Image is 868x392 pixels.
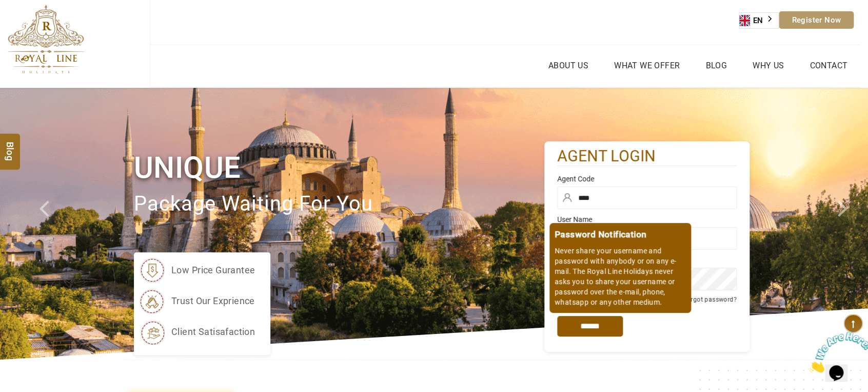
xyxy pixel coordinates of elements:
[557,146,737,166] h2: agent login
[139,319,255,345] li: client satisafaction
[739,13,778,28] a: EN
[824,88,868,360] a: Check next image
[139,257,255,283] li: low price gurantee
[26,88,70,360] a: Check next prev
[139,288,255,314] li: trust our exprience
[8,5,84,74] img: The Royal Line Holidays
[739,12,779,29] aside: Language selected: English
[546,58,591,73] a: About Us
[739,12,779,29] div: Language
[804,328,868,377] iframe: chat widget
[134,148,544,187] h1: Unique
[703,58,729,73] a: Blog
[807,58,850,73] a: Contact
[568,297,608,304] label: Remember me
[683,296,737,303] a: Forgot password?
[611,58,682,73] a: What we Offer
[779,11,854,29] a: Register Now
[557,174,737,184] label: Agent Code
[557,214,737,225] label: User Name
[4,141,17,150] span: Blog
[557,255,737,265] label: Password
[4,4,68,45] img: Chat attention grabber
[750,58,786,73] a: Why Us
[134,187,544,221] p: package waiting for you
